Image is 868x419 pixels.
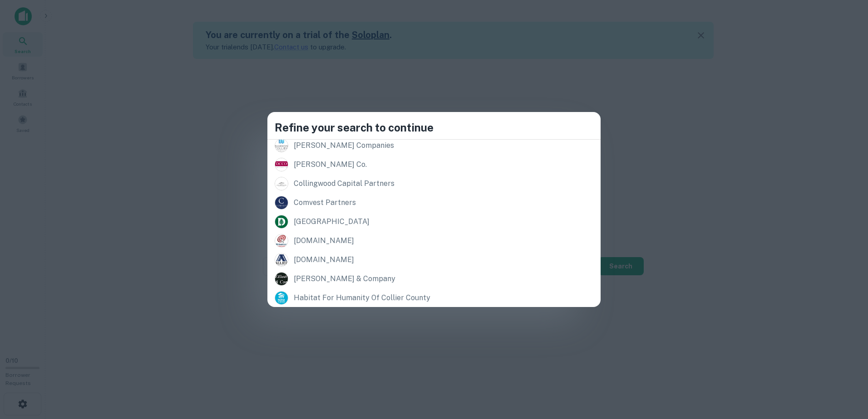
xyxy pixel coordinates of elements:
[275,253,288,266] img: picture
[294,253,354,267] div: [DOMAIN_NAME]
[267,193,601,212] a: comvest partners
[275,177,288,190] img: picture
[275,158,288,171] img: picture
[267,136,601,155] a: [PERSON_NAME] companies
[294,272,395,286] div: [PERSON_NAME] & company
[275,234,288,247] img: picture
[823,346,868,390] iframe: Chat Widget
[267,288,601,307] a: habitat for humanity of collier county
[267,250,601,269] a: [DOMAIN_NAME]
[267,269,601,288] a: [PERSON_NAME] & company
[267,231,601,250] a: [DOMAIN_NAME]
[294,158,367,171] div: [PERSON_NAME] co.
[294,234,354,248] div: [DOMAIN_NAME]
[294,215,370,229] div: [GEOGRAPHIC_DATA]
[275,292,288,304] img: picture
[294,291,430,305] div: habitat for humanity of collier county
[294,196,356,209] div: comvest partners
[267,212,601,231] a: [GEOGRAPHIC_DATA]
[267,155,601,174] a: [PERSON_NAME] co.
[275,196,288,209] img: picture
[267,174,601,193] a: collingwood capital partners
[275,273,288,285] img: picture
[294,139,394,152] div: [PERSON_NAME] companies
[294,177,395,190] div: collingwood capital partners
[275,215,288,228] img: picture
[275,139,288,152] img: picture
[275,119,593,136] h4: Refine your search to continue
